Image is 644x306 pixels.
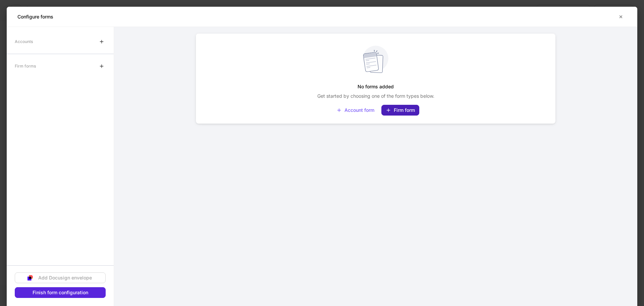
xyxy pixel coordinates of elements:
[33,290,88,295] div: Finish form configuration
[15,36,33,47] div: Accounts
[15,287,106,298] button: Finish form configuration
[336,107,374,113] div: Account form
[15,60,36,72] div: Firm forms
[317,93,434,99] p: Get started by choosing one of the form types below.
[358,81,394,93] h5: No forms added
[386,107,415,113] div: Firm form
[381,105,419,116] button: Firm form
[17,13,53,20] h5: Configure forms
[332,105,379,116] button: Account form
